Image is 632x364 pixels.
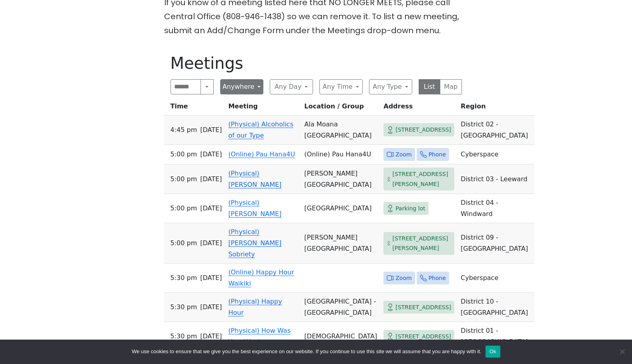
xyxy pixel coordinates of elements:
button: Any Time [319,79,363,94]
td: District 02 - [GEOGRAPHIC_DATA] [457,116,534,145]
th: Meeting [225,101,301,116]
button: Search [201,79,213,94]
span: 5:30 PM [171,272,197,284]
td: District 03 - Leeward [457,164,534,194]
span: [DATE] [200,302,222,313]
span: [DATE] [200,149,222,160]
td: District 01 - [GEOGRAPHIC_DATA] [457,322,534,351]
span: [DATE] [200,331,222,342]
td: Ala Moana [GEOGRAPHIC_DATA] [301,116,380,145]
button: Ok [486,346,500,358]
span: 5:00 PM [171,174,197,185]
span: We use cookies to ensure that we give you the best experience on our website. If you continue to ... [132,348,481,356]
span: 5:30 PM [171,331,197,342]
td: [PERSON_NAME][GEOGRAPHIC_DATA] [301,223,380,264]
span: Phone [429,150,446,160]
td: [GEOGRAPHIC_DATA] - [GEOGRAPHIC_DATA] [301,293,380,322]
a: (Online) Pau Hana4U [228,150,295,158]
button: List [419,79,441,94]
td: [PERSON_NAME][GEOGRAPHIC_DATA] [301,164,380,194]
a: (Physical) Happy Hour [228,298,282,316]
span: [DATE] [200,238,222,249]
th: Location / Group [301,101,380,116]
span: No [618,348,626,356]
button: Any Day [270,79,313,94]
td: Cyberspace [457,145,534,165]
td: Cyberspace [457,264,534,293]
span: [STREET_ADDRESS][PERSON_NAME] [393,169,451,189]
button: Anywhere [220,79,263,94]
td: District 09 - [GEOGRAPHIC_DATA] [457,223,534,264]
a: (Online) Happy Hour Waikiki [228,268,294,287]
span: Parking lot [395,204,425,214]
button: Map [440,79,462,94]
td: [GEOGRAPHIC_DATA] [301,194,380,223]
td: (Online) Pau Hana4U [301,145,380,165]
span: 5:30 PM [171,302,197,313]
span: [DATE] [200,124,222,136]
span: [STREET_ADDRESS] [395,332,451,342]
th: Time [164,101,225,116]
a: (Physical) Alcoholics of our Type [228,120,293,139]
span: [STREET_ADDRESS][PERSON_NAME] [393,234,451,253]
button: Any Type [369,79,412,94]
a: (Physical) How Was Your Week [228,327,291,346]
a: (Physical) [PERSON_NAME] [228,199,281,218]
span: 5:00 PM [171,149,197,160]
span: 4:45 PM [171,124,197,136]
span: [DATE] [200,174,222,185]
span: Zoom [395,273,411,283]
span: [STREET_ADDRESS] [395,125,451,135]
a: (Physical) [PERSON_NAME] [228,170,281,188]
td: District 10 - [GEOGRAPHIC_DATA] [457,293,534,322]
span: 5:00 PM [171,203,197,214]
th: Region [457,101,534,116]
th: Address [380,101,457,116]
span: [STREET_ADDRESS] [395,302,451,312]
span: [DATE] [200,272,222,284]
td: District 04 - Windward [457,194,534,223]
td: [DEMOGRAPHIC_DATA] [301,322,380,351]
a: (Physical) [PERSON_NAME] Sobriety [228,228,281,258]
h1: Meetings [171,54,462,73]
span: 5:00 PM [171,238,197,249]
span: [DATE] [200,203,222,214]
input: Search [171,79,201,94]
span: Zoom [395,150,411,160]
span: Phone [429,273,446,283]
